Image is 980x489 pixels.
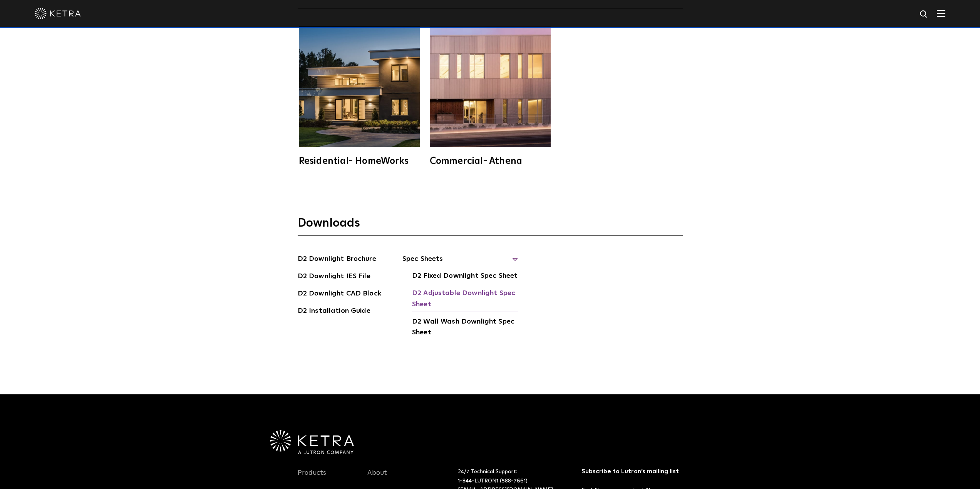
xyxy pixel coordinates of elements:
[298,271,370,283] a: D2 Downlight IES File
[298,216,683,236] h3: Downloads
[412,288,518,311] a: D2 Adjustable Downlight Spec Sheet
[298,288,381,300] a: D2 Downlight CAD Block
[270,430,354,454] img: Ketra-aLutronCo_White_RGB
[298,26,421,166] a: Residential- HomeWorks
[430,26,551,147] img: athena-square
[299,26,420,147] img: homeworks_hero
[298,254,376,266] a: D2 Downlight Brochure
[412,270,518,283] a: D2 Fixed Downlight Spec Sheet
[429,26,552,166] a: Commercial- Athena
[298,469,326,486] a: Products
[367,469,387,486] a: About
[581,467,680,476] h3: Subscribe to Lutron’s mailing list
[430,157,551,166] div: Commercial- Athena
[412,316,518,340] a: D2 Wall Wash Downlight Spec Sheet
[402,254,518,270] span: Spec Sheets
[937,10,945,17] img: Hamburger%20Nav.svg
[35,8,81,19] img: ketra-logo-2019-white
[458,478,528,484] a: 1-844-LUTRON1 (588-7661)
[299,157,420,166] div: Residential- HomeWorks
[919,10,929,19] img: search icon
[298,305,370,318] a: D2 Installation Guide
